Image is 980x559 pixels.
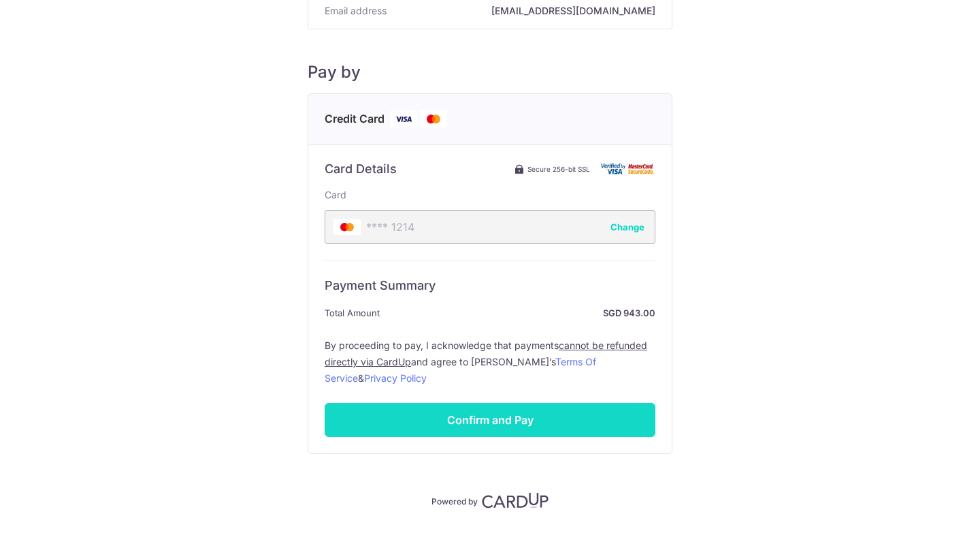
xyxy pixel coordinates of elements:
input: Confirm and Pay [325,403,655,437]
strong: SGD 943.00 [385,305,655,321]
h6: Card Details [325,161,397,177]
img: Mastercard [420,110,447,127]
img: Visa [390,110,417,127]
button: Change [610,220,644,234]
span: Email address [325,4,387,18]
span: Total Amount [325,305,380,321]
span: Credit Card [325,110,385,127]
img: CardUp [482,492,549,509]
span: Secure 256-bit SSL [527,164,590,175]
p: Powered by [431,494,478,507]
h5: Pay by [308,62,672,82]
strong: [EMAIL_ADDRESS][DOMAIN_NAME] [392,4,655,18]
a: Privacy Policy [364,372,427,384]
h6: Payment Summary [325,277,655,294]
label: Card [325,188,346,202]
img: Card secure [601,163,655,175]
label: By proceeding to pay, I acknowledge that payments and agree to [PERSON_NAME]’s & [325,337,655,387]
